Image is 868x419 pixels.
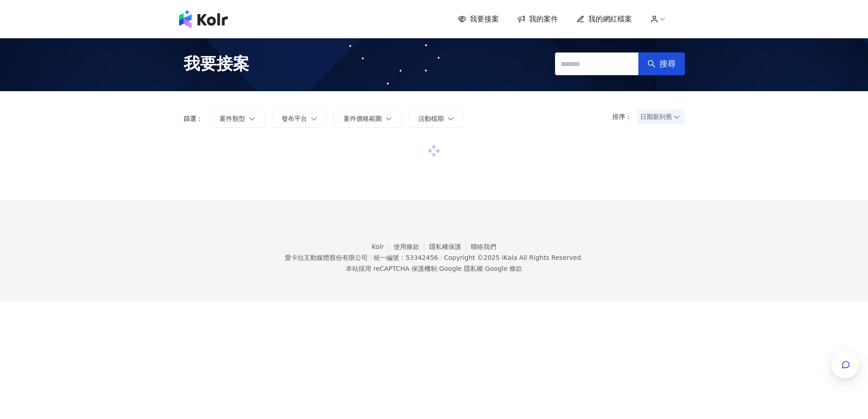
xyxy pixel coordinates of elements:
p: 篩選： [184,115,203,122]
span: | [440,254,442,261]
span: 發布平台 [282,115,307,122]
span: | [483,265,485,272]
img: logo [179,10,228,28]
a: Google 條款 [485,265,522,272]
span: | [370,254,372,261]
a: 我的網紅檔案 [576,14,632,24]
button: 發布平台 [272,109,327,128]
span: 搜尋 [659,59,676,69]
button: 案件類型 [210,109,265,128]
span: 本站採用 reCAPTCHA 保護機制 [346,263,522,274]
p: 排序： [612,113,637,120]
a: 隱私權保護 [429,243,471,250]
div: 愛卡拉互動媒體股份有限公司 [285,254,368,261]
span: 我要接案 [470,14,499,24]
span: 案件類型 [220,115,245,122]
a: Kolr [372,243,394,250]
button: 活動檔期 [409,109,463,128]
a: Google 隱私權 [439,265,483,272]
a: 我的案件 [517,14,558,24]
div: 統一編號：53342456 [374,254,438,261]
span: search [647,60,656,68]
span: 活動檔期 [418,115,444,122]
div: Copyright © 2025 All Rights Reserved. [444,254,583,261]
span: 案件價格範圍 [344,115,382,122]
a: 使用條款 [394,243,429,250]
a: 聯絡我們 [471,243,496,250]
span: 日期新到舊 [640,110,682,124]
button: 案件價格範圍 [334,109,401,128]
span: 我要接案 [184,52,249,75]
a: iKala [502,254,517,261]
span: 我的案件 [529,14,558,24]
a: 我要接案 [458,14,499,24]
span: 我的網紅檔案 [588,14,632,24]
button: 搜尋 [638,52,685,75]
span: | [437,265,439,272]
